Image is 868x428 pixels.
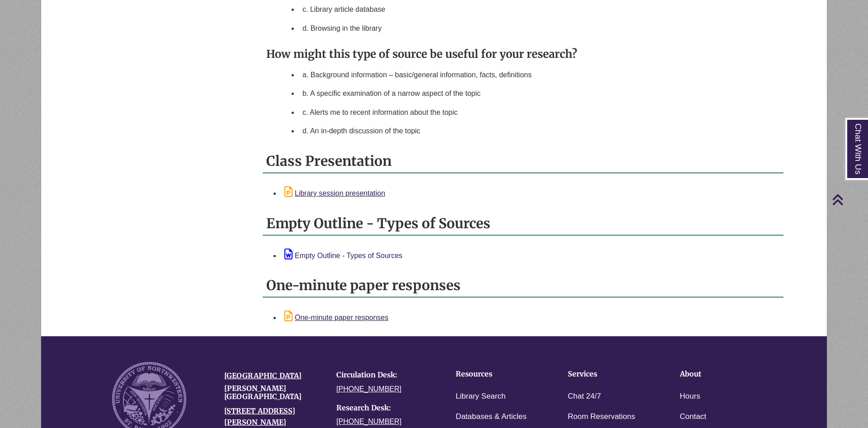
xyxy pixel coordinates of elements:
li: c. Alerts me to recent information about the topic [299,103,780,122]
h4: About [680,370,764,378]
a: Library session presentation [284,189,385,197]
a: Contact [680,410,707,423]
a: [PHONE_NUMBER] [336,385,401,393]
a: Back to Top [832,193,866,206]
li: d. Browsing in the library [299,19,780,38]
h4: Research Desk: [336,404,435,412]
a: Library Search [456,390,506,403]
a: One-minute paper responses [284,314,388,321]
a: Chat 24/7 [568,390,601,403]
h2: Class Presentation [263,150,783,174]
a: Empty Outline - Types of Sources [284,252,402,259]
li: b. A specific examination of a narrow aspect of the topic [299,84,780,103]
li: d. An in-depth discussion of the topic [299,122,780,141]
h2: One-minute paper responses [263,274,783,298]
strong: How might this type of source be useful for your research? [266,47,577,61]
h4: Services [568,370,652,378]
h2: Empty Outline - Types of Sources [263,212,783,236]
a: Databases & Articles [456,410,527,423]
h4: Circulation Desk: [336,371,435,379]
h4: [PERSON_NAME][GEOGRAPHIC_DATA] [224,385,323,400]
li: a. Background information – basic/general information, facts, definitions [299,66,780,85]
a: [GEOGRAPHIC_DATA] [224,371,302,380]
h4: Resources [456,370,540,378]
a: Hours [680,390,700,403]
a: [PHONE_NUMBER] [336,418,401,425]
a: Room Reservations [568,410,635,423]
